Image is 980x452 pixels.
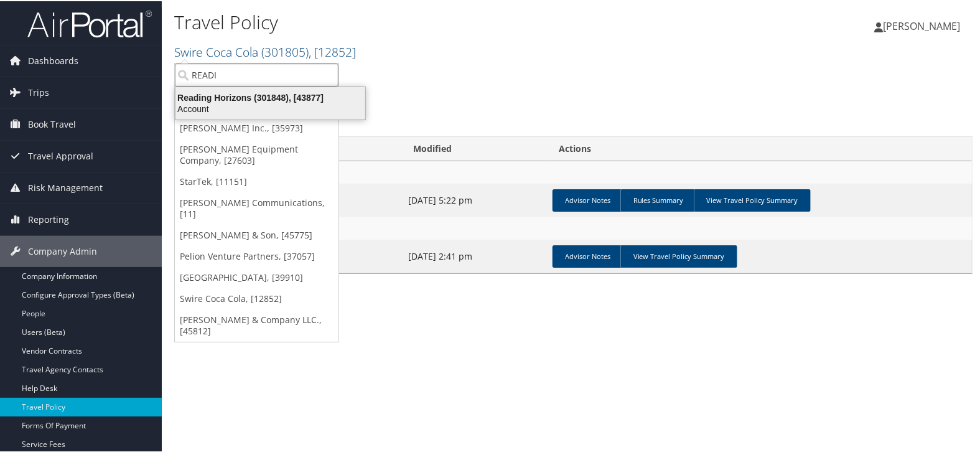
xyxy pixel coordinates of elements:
a: Swire Coca Cola, [12852] [175,287,338,308]
a: [PERSON_NAME] [874,6,973,44]
a: [PERSON_NAME] Equipment Company, [27603] [175,138,338,170]
td: [DATE] 2:41 pm [402,238,548,272]
span: Risk Management [28,171,103,202]
span: Reporting [28,203,69,234]
input: Search Accounts [175,62,338,85]
a: [PERSON_NAME] Communications, [11] [175,191,338,224]
h1: Travel Policy [174,8,706,34]
a: View Travel Policy Summary [620,244,737,266]
div: Reading Horizons (301848), [43877] [168,91,373,102]
span: Travel Approval [28,139,93,171]
span: Trips [28,76,49,107]
a: Advisor Notes [553,244,623,266]
td: Swire Coca Cola Meetings and Events [175,216,972,238]
th: Modified: activate to sort column ascending [402,136,548,160]
div: Account [168,102,373,113]
td: [DATE] 5:22 pm [402,182,548,216]
a: [PERSON_NAME] & Company LLC., [45812] [175,308,338,341]
a: Swire Coca Cola [174,42,356,59]
a: Advisor Notes [553,188,623,210]
a: View Travel Policy Summary [694,188,811,210]
a: [PERSON_NAME] Inc., [35973] [175,116,338,138]
span: Dashboards [28,44,78,75]
th: Actions [548,136,972,160]
a: Pelion Venture Partners, [37057] [175,245,338,266]
span: Company Admin [28,235,97,266]
a: [GEOGRAPHIC_DATA], [39910] [175,266,338,287]
img: airportal-logo.png [27,8,152,37]
span: Book Travel [28,108,76,139]
a: Rules Summary [620,188,696,210]
a: StarTek, [11151] [175,170,338,191]
span: [PERSON_NAME] [883,18,960,32]
td: Swire Coca Cola [175,160,972,182]
span: ( 301805 ) [261,42,309,59]
span: , [ 12852 ] [309,42,356,59]
a: [PERSON_NAME] & Son, [45775] [175,224,338,245]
